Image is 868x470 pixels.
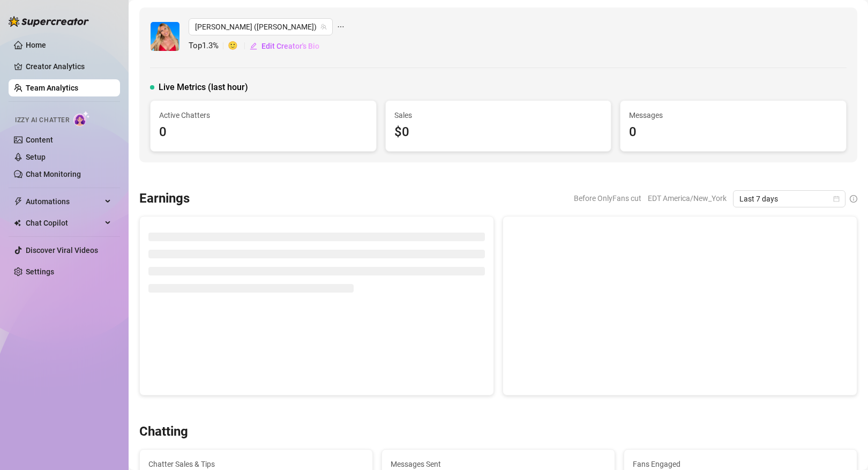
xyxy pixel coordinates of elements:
span: Fans Engaged [633,458,848,470]
span: ellipsis [337,18,345,35]
h3: Earnings [139,190,190,207]
div: $0 [394,122,603,143]
a: Content [26,136,53,144]
a: Home [26,41,46,49]
a: Creator Analytics [26,58,111,75]
span: team [320,24,327,30]
iframe: Intercom live chat [832,434,857,459]
span: Sales [394,109,603,121]
a: Setup [26,153,46,161]
span: Chatter Sales & Tips [148,458,364,470]
h3: Chatting [139,423,188,441]
span: Izzy AI Chatter [15,115,69,125]
span: Automations [26,193,102,210]
img: AI Chatter [73,111,90,126]
span: Active Chatters [159,109,368,121]
span: calendar [833,196,840,202]
img: Chat Copilot [14,219,21,227]
span: Last 7 days [739,191,839,207]
div: 0 [629,122,837,143]
span: Chat Copilot [26,214,102,232]
a: Settings [26,267,54,276]
span: Messages [629,109,837,121]
a: Discover Viral Videos [26,246,98,255]
img: logo-BBDzfeDw.svg [9,16,89,27]
span: Edit Creator's Bio [261,42,319,50]
span: edit [250,42,257,50]
span: 🙂 [228,40,249,53]
span: Live Metrics (last hour) [159,81,248,94]
span: Before OnlyFans cut [574,190,641,206]
div: 0 [159,122,368,143]
span: thunderbolt [14,197,23,206]
a: Chat Monitoring [26,170,81,178]
span: Ashley (ashley-davis) [195,19,326,35]
span: Top 1.3 % [189,40,228,53]
span: Messages Sent [391,458,606,470]
a: Team Analytics [26,84,78,92]
button: Edit Creator's Bio [249,38,320,55]
span: EDT America/New_York [648,190,727,206]
span: info-circle [850,195,857,203]
img: Ashley [151,22,179,51]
